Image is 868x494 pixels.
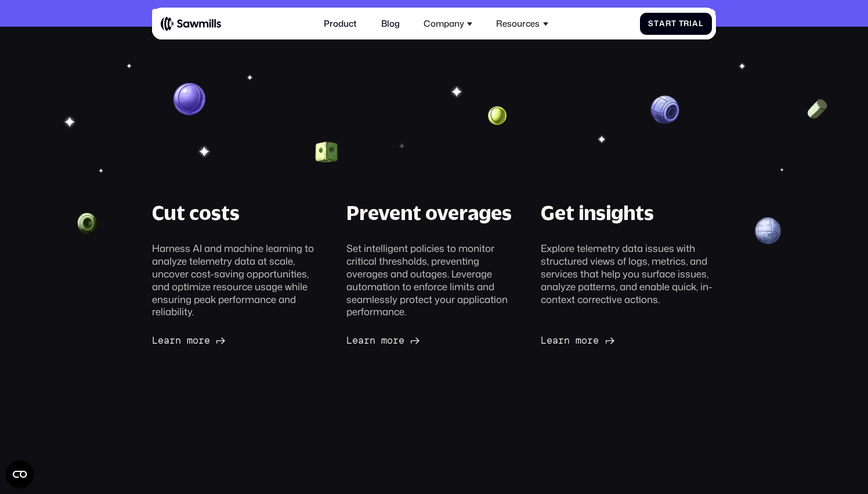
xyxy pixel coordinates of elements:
span: e [399,334,404,346]
div: Get insights [541,200,654,226]
span: L [541,334,547,346]
span: l [699,19,703,28]
span: m [576,334,581,346]
span: r [364,334,370,346]
span: S [648,19,654,28]
span: n [564,334,570,346]
span: r [683,19,689,28]
div: Explore telemetry data issues with structured views of logs, metrics, and services that help you ... [541,242,716,305]
span: n [370,334,375,346]
div: Cut costs [152,200,240,226]
a: Learnmore [541,334,614,346]
span: m [187,334,193,346]
a: Blog [374,12,406,35]
span: e [158,334,164,346]
span: o [193,334,198,346]
a: Product [317,12,363,35]
div: Resources [496,19,540,29]
div: Resources [490,12,555,35]
span: a [552,334,558,346]
a: Learnmore [152,334,225,346]
span: e [352,334,358,346]
div: Company [417,12,479,35]
a: StartTrial [640,13,712,35]
span: o [581,334,587,346]
span: r [169,334,175,346]
span: L [152,334,158,346]
span: t [671,19,677,28]
span: o [387,334,393,346]
span: e [547,334,552,346]
span: a [692,19,699,28]
span: r [666,19,671,28]
span: a [164,334,169,346]
span: m [381,334,387,346]
div: Harness AI and machine learning to analyze telemetry data at scale, uncover cost-saving opportuni... [152,242,327,318]
span: a [358,334,364,346]
span: r [587,334,593,346]
span: e [204,334,210,346]
span: i [689,19,692,28]
div: Set intelligent policies to monitor critical thresholds, preventing overages and outages. Leverag... [346,242,522,318]
span: r [198,334,204,346]
span: T [679,19,684,28]
span: r [393,334,399,346]
a: Learnmore [346,334,419,346]
div: Prevent overages [346,200,512,226]
div: Company [424,19,464,29]
span: n [175,334,181,346]
span: a [659,19,666,28]
button: Open CMP widget [6,460,34,488]
span: t [654,19,659,28]
span: L [346,334,352,346]
span: e [593,334,599,346]
span: r [558,334,564,346]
